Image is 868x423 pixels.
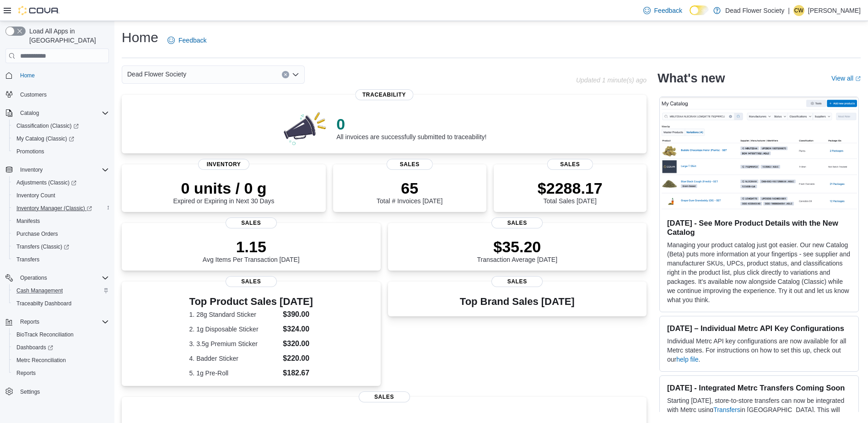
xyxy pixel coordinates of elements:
span: Customers [20,91,47,98]
div: Total # Invoices [DATE] [377,179,442,205]
a: Transfers [13,254,43,265]
svg: External link [855,76,861,81]
a: Customers [16,89,50,100]
dd: $390.00 [283,309,313,320]
span: Traceability [355,89,413,100]
span: Sales [359,391,410,402]
span: Inventory Count [16,192,55,199]
a: Transfers (Classic) [13,241,73,252]
a: Inventory Manager (Classic) [9,202,113,215]
div: Total Sales [DATE] [538,179,603,205]
button: Catalog [2,107,113,119]
span: Load All Apps in [GEOGRAPHIC_DATA] [26,27,109,45]
a: Traceabilty Dashboard [13,298,75,309]
span: Sales [226,217,277,228]
span: Reports [16,369,36,377]
button: Open list of options [292,71,299,78]
span: Home [16,70,109,81]
p: 0 units / 0 g [173,179,275,197]
span: Transfers (Classic) [16,243,69,250]
img: 0 [281,109,329,146]
span: Promotions [16,148,44,155]
p: 0 [336,115,486,133]
a: Feedback [640,1,686,20]
span: Reports [13,368,109,379]
span: Customers [16,88,109,100]
a: Transfers (Classic) [9,240,113,253]
span: Reports [16,316,109,327]
span: BioTrack Reconciliation [16,331,74,338]
span: Purchase Orders [16,230,58,238]
div: Charles Wampler [793,5,804,16]
a: Classification (Classic) [9,119,113,132]
span: Sales [491,276,543,287]
a: Adjustments (Classic) [13,177,80,188]
span: Purchase Orders [13,228,109,239]
button: Transfers [9,253,113,266]
dt: 1. 28g Standard Sticker [189,310,280,319]
button: BioTrack Reconciliation [9,328,113,341]
p: | [788,5,790,16]
span: Transfers (Classic) [13,241,109,252]
a: Adjustments (Classic) [9,176,113,189]
a: Promotions [13,146,48,157]
span: Home [20,72,35,79]
span: Inventory Manager (Classic) [13,203,109,214]
a: My Catalog (Classic) [13,133,78,144]
p: Dead Flower Society [725,5,784,16]
p: 1.15 [203,238,300,256]
input: Dark Mode [690,5,709,15]
h3: Top Product Sales [DATE] [189,296,313,307]
a: Transfers [713,406,740,413]
dd: $220.00 [283,353,313,364]
button: Inventory Count [9,189,113,202]
h2: What's new [658,71,725,86]
div: Avg Items Per Transaction [DATE] [203,238,300,263]
span: Manifests [13,216,109,227]
p: 65 [377,179,442,197]
span: Inventory Manager (Classic) [16,205,92,212]
button: Settings [2,385,113,398]
div: Expired or Expiring in Next 30 Days [173,179,275,205]
button: Catalog [16,108,43,119]
a: Metrc Reconciliation [13,355,70,366]
span: Cash Management [13,285,109,296]
span: Feedback [654,6,682,15]
span: Reports [20,318,39,325]
a: BioTrack Reconciliation [13,329,77,340]
button: Clear input [282,71,289,78]
h1: Home [122,28,158,47]
span: Sales [226,276,277,287]
button: Cash Management [9,284,113,297]
button: Reports [2,315,113,328]
p: [PERSON_NAME] [808,5,861,16]
a: My Catalog (Classic) [9,132,113,145]
span: Catalog [20,109,39,117]
span: Classification (Classic) [13,120,109,131]
span: Operations [20,274,47,282]
button: Inventory [2,163,113,176]
button: Inventory [16,164,46,175]
span: Inventory [16,164,109,175]
button: Operations [2,271,113,284]
button: Metrc Reconciliation [9,354,113,367]
h3: [DATE] - Integrated Metrc Transfers Coming Soon [667,383,851,392]
a: Inventory Manager (Classic) [13,203,96,214]
button: Traceabilty Dashboard [9,297,113,310]
span: BioTrack Reconciliation [13,329,109,340]
a: Purchase Orders [13,228,62,239]
button: Promotions [9,145,113,158]
nav: Complex example [5,65,109,422]
a: Dashboards [9,341,113,354]
button: Operations [16,272,51,283]
h3: [DATE] – Individual Metrc API Key Configurations [667,324,851,333]
h3: Top Brand Sales [DATE] [460,296,575,307]
span: My Catalog (Classic) [13,133,109,144]
span: Settings [20,388,40,396]
span: Inventory [198,159,249,170]
a: Classification (Classic) [13,120,82,131]
span: Dashboards [16,344,53,351]
dt: 3. 3.5g Premium Sticker [189,339,280,348]
a: Inventory Count [13,190,59,201]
